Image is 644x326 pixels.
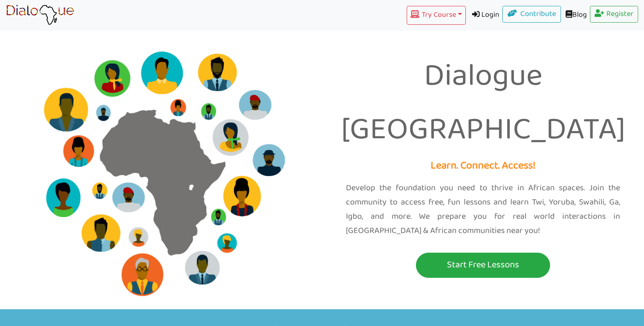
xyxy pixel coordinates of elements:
p: Develop the foundation you need to thrive in African spaces. Join the community to access free, f... [346,181,620,238]
button: Try Course [407,6,465,25]
a: Register [590,6,639,23]
a: Blog [561,6,590,25]
p: Learn. Connect. Access! [328,157,638,175]
p: Dialogue [GEOGRAPHIC_DATA] [328,50,638,157]
a: Contribute [502,6,561,23]
img: learn African language platform app [6,5,74,26]
a: Login [466,6,503,25]
p: Start Free Lessons [418,257,548,273]
button: Start Free Lessons [416,253,550,278]
a: Start Free Lessons [328,253,638,278]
